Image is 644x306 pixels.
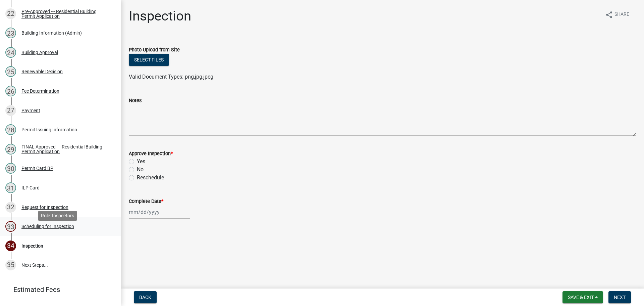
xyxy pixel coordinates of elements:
div: Permit Issuing Information [21,127,77,132]
div: Building Approval [21,50,58,55]
div: 23 [5,28,16,38]
label: Reschedule [137,174,164,182]
button: Next [608,291,631,303]
span: Valid Document Types: png,jpg,jpeg [129,74,213,80]
button: Save & Exit [562,291,603,303]
label: Notes [129,98,142,103]
div: 24 [5,47,16,58]
a: Estimated Fees [5,283,110,296]
div: 33 [5,221,16,232]
span: Next [614,295,626,300]
div: 22 [5,8,16,19]
div: Payment [21,108,40,113]
div: Inspection [21,244,43,248]
div: 34 [5,241,16,251]
div: 27 [5,105,16,116]
span: Share [614,11,629,19]
div: FINAL Approved --- Residential Building Permit Application [21,144,110,154]
h1: Inspection [129,8,191,24]
div: Building Information (Admin) [21,31,82,35]
label: Complete Date [129,199,163,204]
div: Permit Card BP [21,166,53,171]
label: Yes [137,158,145,166]
div: 30 [5,163,16,174]
button: Select files [129,54,169,66]
span: Save & Exit [568,295,594,300]
span: Back [139,295,151,300]
div: Request for Inspection [21,205,68,210]
div: 25 [5,66,16,77]
div: Renewable Decision [21,69,63,74]
div: Role: Inspectors [38,211,77,221]
div: Fee Determination [21,89,59,93]
label: Photo Upload from Site [129,48,180,52]
div: ILP Card [21,185,40,190]
button: shareShare [600,8,635,21]
div: 26 [5,86,16,96]
button: Back [134,291,157,303]
label: Approve Inspection [129,151,173,156]
div: 35 [5,260,16,270]
div: Pre-Approved --- Residential Building Permit Application [21,9,110,18]
input: mm/dd/yyyy [129,205,190,219]
div: 28 [5,124,16,135]
i: share [605,11,613,19]
div: 31 [5,182,16,193]
div: 32 [5,202,16,213]
div: 29 [5,144,16,155]
div: Scheduling for Inspection [21,224,74,229]
label: No [137,166,144,174]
